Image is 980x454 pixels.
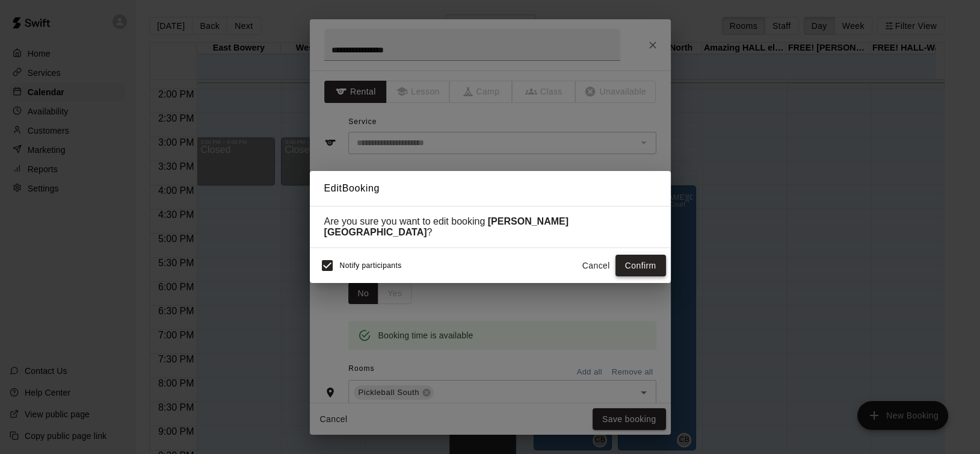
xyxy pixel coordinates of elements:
div: Are you sure you want to edit booking ? [324,216,656,238]
button: Confirm [615,255,666,277]
strong: [PERSON_NAME][GEOGRAPHIC_DATA] [324,216,569,237]
h2: Edit Booking [310,171,671,206]
button: Cancel [577,255,615,277]
span: Notify participants [340,261,402,270]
